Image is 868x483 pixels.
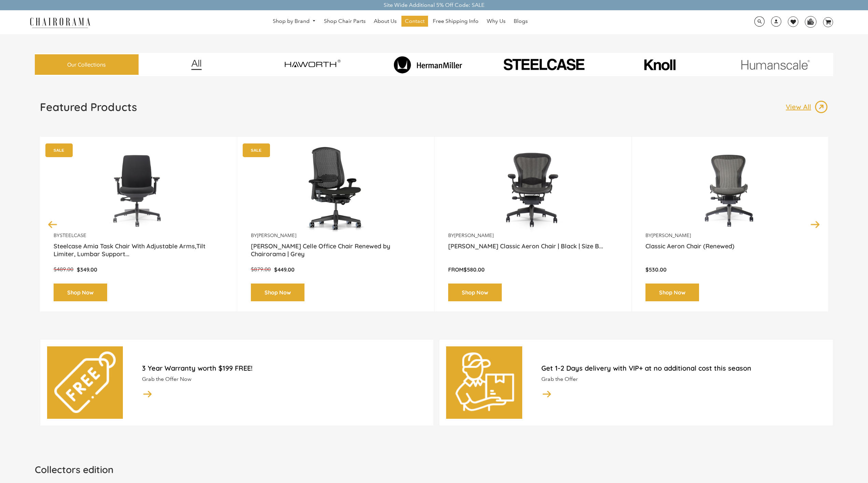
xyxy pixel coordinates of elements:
[483,16,509,27] a: Why Us
[405,18,425,25] span: Contact
[448,242,618,259] a: [PERSON_NAME] Classic Aeron Chair | Black | Size B...
[269,16,319,27] a: Shop by Brand
[321,16,369,27] a: Shop Chair Parts
[40,100,137,114] h1: Featured Products
[264,53,360,77] img: image_7_14f0750b-d084-457f-979a-a1ab9f6582c4.png
[251,242,421,259] a: [PERSON_NAME] Celle Office Chair Renewed by Chairorama | Grey
[374,18,397,25] span: About Us
[541,388,552,399] img: image_14.png
[433,18,479,25] span: Free Shipping Info
[251,147,421,232] a: Herman Miller Celle Office Chair Renewed by Chairorama | Grey - chairorama Herman Miller Celle Of...
[448,284,502,302] a: Shop Now
[380,56,476,73] img: image_8_173eb7e0-7579-41b4-bc8e-4ba0b8ba93e8.png
[454,232,494,238] a: [PERSON_NAME]
[40,100,137,119] a: Featured Products
[645,147,815,232] img: Classic Aeron Chair (Renewed) - chairorama
[35,54,139,75] a: Our Collections
[652,232,691,238] a: [PERSON_NAME]
[54,351,116,413] img: free.png
[448,147,618,232] img: Herman Miller Classic Aeron Chair | Black | Size B (Renewed) - chairorama
[448,266,618,273] p: From
[401,16,428,27] a: Contact
[142,388,153,399] img: image_14.png
[464,266,485,273] span: $580.00
[454,351,515,413] img: delivery-man.png
[60,232,86,238] a: Steelcase
[809,218,821,230] button: Next
[541,376,826,383] p: Grab the Offer
[123,16,677,28] nav: DesktopNavigation
[629,58,691,71] img: image_10_1.png
[645,232,815,239] p: by
[645,147,815,232] a: Classic Aeron Chair (Renewed) - chairorama Classic Aeron Chair (Renewed) - chairorama
[257,232,296,238] a: [PERSON_NAME]
[786,102,814,111] p: View All
[54,284,107,302] a: Shop Now
[274,266,295,273] span: $449.00
[487,18,506,25] span: Why Us
[142,376,427,383] p: Grab the Offer Now
[251,232,421,239] p: by
[786,100,828,114] a: View All
[514,18,528,25] span: Blogs
[54,232,223,239] p: by
[251,148,261,152] text: SALE
[54,148,64,152] text: SALE
[645,266,667,273] span: $530.00
[177,59,215,70] img: image_12.png
[26,16,94,28] img: chairorama
[324,18,366,25] span: Shop Chair Parts
[77,266,97,273] span: $349.00
[35,464,834,475] h2: Collectors edition
[54,147,223,232] img: Amia Chair by chairorama.com
[645,284,699,302] a: Shop Now
[54,242,223,259] a: Steelcase Amia Task Chair With Adjustable Arms,Tilt Limiter, Lumbar Support...
[448,147,618,232] a: Herman Miller Classic Aeron Chair | Black | Size B (Renewed) - chairorama Herman Miller Classic A...
[645,242,815,259] a: Classic Aeron Chair (Renewed)
[251,284,304,302] a: Shop Now
[727,59,823,70] img: image_11.png
[510,16,531,27] a: Blogs
[47,218,59,230] button: Previous
[814,100,828,114] img: image_13.png
[251,266,271,273] span: $879.00
[448,232,618,239] p: by
[488,57,600,72] img: PHOTO-2024-07-09-00-53-10-removebg-preview.png
[541,364,826,372] h2: Get 1-2 Days delivery with VIP+ at no additional cost this season
[429,16,482,27] a: Free Shipping Info
[54,147,223,232] a: Amia Chair by chairorama.com Renewed Amia Chair chairorama.com
[54,266,73,273] span: $489.00
[805,16,816,27] img: WhatsApp_Image_2024-07-12_at_16.23.01.webp
[142,364,427,372] h2: 3 Year Warranty worth $199 FREE!
[251,147,421,232] img: Herman Miller Celle Office Chair Renewed by Chairorama | Grey - chairorama
[370,16,400,27] a: About Us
